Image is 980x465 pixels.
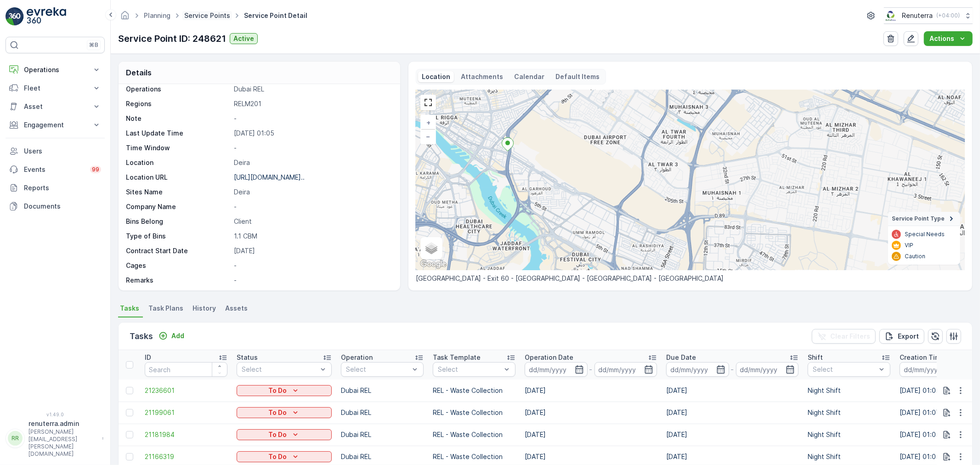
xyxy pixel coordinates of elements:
[237,353,258,362] p: Status
[126,232,230,241] p: Type of Bins
[126,67,152,78] p: Details
[234,158,391,167] p: Deira
[421,238,442,258] a: Layers
[24,147,101,156] p: Users
[126,409,133,416] div: Toggle Row Selected
[589,364,593,375] p: -
[520,380,662,402] td: [DATE]
[6,160,105,179] a: Events99
[120,14,130,22] a: Homepage
[130,330,153,343] p: Tasks
[126,99,230,108] p: Regions
[422,72,450,81] p: Location
[234,99,391,108] p: RELM201
[731,364,734,375] p: -
[426,119,431,126] span: +
[6,419,105,458] button: RRrenuterra.admin[PERSON_NAME][EMAIL_ADDRESS][PERSON_NAME][DOMAIN_NAME]
[438,365,501,374] p: Select
[808,353,823,362] p: Shift
[595,362,657,377] input: dd/mm/yyyy
[812,329,876,344] button: Clear Filters
[24,84,86,93] p: Fleet
[662,380,803,402] td: [DATE]
[6,61,105,79] button: Operations
[145,452,227,461] a: 21166319
[234,202,391,211] p: -
[126,431,133,438] div: Toggle Row Selected
[900,353,945,362] p: Creation Time
[520,402,662,424] td: [DATE]
[126,246,230,255] p: Contract Start Date
[879,329,924,344] button: Export
[145,408,227,417] a: 21199061
[6,412,105,417] span: v 1.49.0
[6,142,105,160] a: Users
[433,353,481,362] p: Task Template
[520,424,662,446] td: [DATE]
[884,7,973,24] button: Renuterra(+04:00)
[336,380,428,402] td: Dubai REL
[813,365,876,374] p: Select
[89,41,98,49] p: ⌘B
[902,11,933,20] p: Renuterra
[525,353,573,362] p: Operation Date
[666,362,729,377] input: dd/mm/yyyy
[234,129,391,138] p: [DATE] 01:05
[24,102,86,111] p: Asset
[144,11,170,19] a: Planning
[233,34,254,43] p: Active
[24,120,86,130] p: Engagement
[662,424,803,446] td: [DATE]
[803,424,895,446] td: Night Shift
[234,246,391,255] p: [DATE]
[888,212,960,226] summary: Service Point Type
[421,130,435,143] a: Zoom Out
[803,380,895,402] td: Night Shift
[428,402,520,424] td: REL - Waste Collection
[145,386,227,395] a: 21236601
[525,362,588,377] input: dd/mm/yyyy
[145,430,227,439] a: 21181984
[8,431,23,446] div: RR
[28,419,97,428] p: renuterra.admin
[6,197,105,215] a: Documents
[145,353,151,362] p: ID
[884,11,898,21] img: Screenshot_2024-07-26_at_13.33.01.png
[900,362,963,377] input: dd/mm/yyyy
[515,72,545,81] p: Calendar
[428,380,520,402] td: REL - Waste Collection
[171,331,184,340] p: Add
[145,362,227,377] input: Search
[234,217,391,226] p: Client
[6,7,24,26] img: logo
[237,407,332,418] button: To Do
[24,183,101,193] p: Reports
[269,430,287,439] p: To Do
[6,179,105,197] a: Reports
[234,85,391,94] p: Dubai REL
[126,158,230,167] p: Location
[155,330,188,341] button: Add
[126,85,230,94] p: Operations
[237,429,332,440] button: To Do
[237,385,332,396] button: To Do
[24,202,101,211] p: Documents
[341,353,373,362] p: Operation
[126,173,230,182] p: Location URL
[126,453,133,460] div: Toggle Row Selected
[234,261,391,270] p: -
[148,304,183,313] span: Task Plans
[892,215,945,222] span: Service Point Type
[336,424,428,446] td: Dubai REL
[418,258,448,270] a: Open this area in Google Maps (opens a new window)
[24,165,85,174] p: Events
[421,96,435,109] a: View Fullscreen
[118,32,226,45] p: Service Point ID: 248621
[269,408,287,417] p: To Do
[736,362,799,377] input: dd/mm/yyyy
[336,402,428,424] td: Dubai REL
[905,242,913,249] p: VIP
